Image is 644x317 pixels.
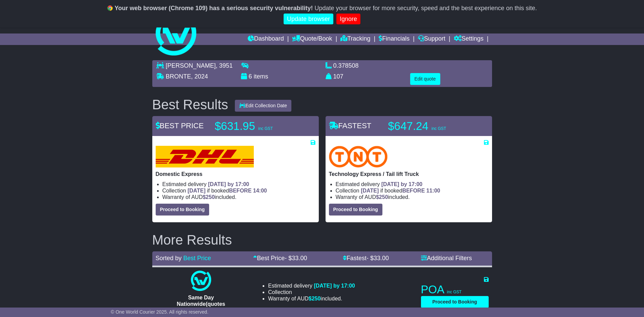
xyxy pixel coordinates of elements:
[379,194,388,200] span: 250
[374,255,389,262] span: 33.00
[235,100,291,112] button: Edit Collection Date
[156,204,209,216] button: Proceed to Booking
[191,73,208,80] span: , 2024
[156,146,254,167] img: DHL: Domestic Express
[187,188,267,194] span: if booked
[402,188,425,194] span: BEFORE
[258,126,273,131] span: inc GST
[156,121,204,130] span: BEST PRICE
[229,188,252,194] span: BEFORE
[284,14,333,25] a: Update browser
[329,204,382,216] button: Proceed to Booking
[177,295,225,313] span: Same Day Nationwide(quotes take 0.5-1 hour)
[152,232,492,247] h2: More Results
[249,73,252,80] span: 6
[410,73,440,85] button: Edit quote
[340,33,370,45] a: Tracking
[149,97,232,112] div: Best Results
[431,126,446,131] span: inc GST
[292,255,307,262] span: 33.00
[206,194,215,200] span: 250
[183,255,211,262] a: Best Price
[421,296,489,308] button: Proceed to Booking
[312,296,321,301] span: 250
[162,181,315,187] li: Estimated delivery
[309,296,321,301] span: $
[329,146,388,167] img: TNT Domestic: Technology Express / Tail lift Truck
[215,119,299,133] p: $631.95
[336,14,360,25] a: Ignore
[361,188,440,194] span: if booked
[421,255,472,262] a: Additional Filters
[333,73,343,80] span: 107
[421,283,489,296] p: POA
[314,5,537,12] span: Update your browser for more security, speed and the best experience on this site.
[253,255,307,262] a: Best Price- $33.00
[447,290,462,294] span: inc GST
[379,33,409,45] a: Financials
[203,194,215,200] span: $
[208,181,249,187] span: [DATE] by 17:00
[329,171,489,177] p: Technology Express / Tail lift Truck
[336,194,489,200] li: Warranty of AUD included.
[166,62,216,69] span: [PERSON_NAME]
[336,187,489,194] li: Collection
[156,255,182,262] span: Sorted by
[336,181,489,187] li: Estimated delivery
[111,309,208,315] span: © One World Courier 2025. All rights reserved.
[367,255,389,262] span: - $
[329,121,372,130] span: FASTEST
[314,283,355,289] span: [DATE] by 17:00
[454,33,484,45] a: Settings
[285,255,307,262] span: - $
[248,33,284,45] a: Dashboard
[162,194,315,200] li: Warranty of AUD included.
[216,62,233,69] span: , 3951
[191,271,211,291] img: One World Courier: Same Day Nationwide(quotes take 0.5-1 hour)
[418,33,445,45] a: Support
[388,119,473,133] p: $647.24
[343,255,389,262] a: Fastest- $33.00
[268,282,355,289] li: Estimated delivery
[253,188,267,194] span: 14:00
[361,188,379,194] span: [DATE]
[292,33,332,45] a: Quote/Book
[162,187,315,194] li: Collection
[156,171,315,177] p: Domestic Express
[268,295,355,302] li: Warranty of AUD included.
[166,73,191,80] span: BRONTE
[426,188,440,194] span: 11:00
[381,181,423,187] span: [DATE] by 17:00
[376,194,388,200] span: $
[115,5,313,12] b: Your web browser (Chrome 109) has a serious security vulnerability!
[333,62,359,69] span: 0.378508
[254,73,268,80] span: items
[268,289,355,295] li: Collection
[187,188,205,194] span: [DATE]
